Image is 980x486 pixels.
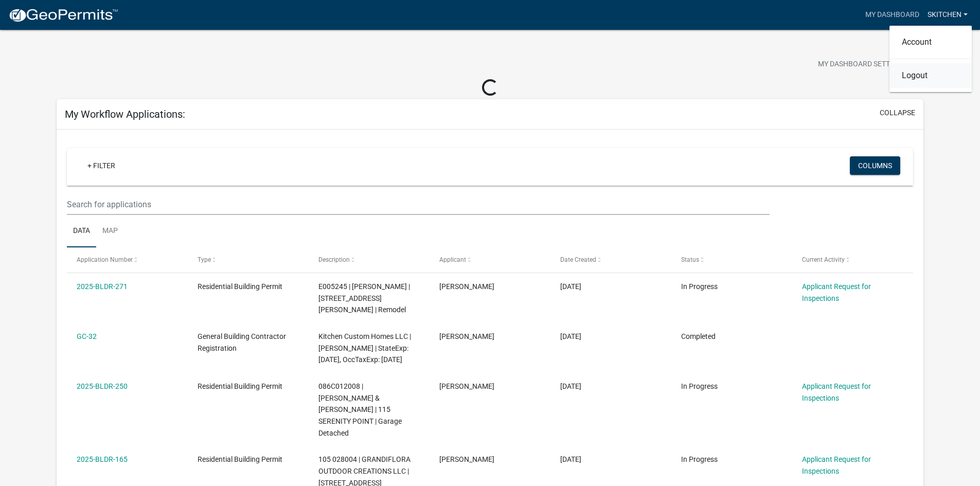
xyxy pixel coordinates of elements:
span: Application Number [77,256,133,263]
span: My Dashboard Settings [818,59,906,71]
span: Residential Building Permit [198,382,282,390]
span: 086C012008 | TAYLOR BOBBY & CYNTHIA | 115 SERENITY POINT | Garage Detached [318,382,402,437]
datatable-header-cell: Current Activity [792,247,913,272]
span: In Progress [681,382,718,390]
span: 08/21/2025 [560,332,581,340]
datatable-header-cell: Description [309,247,430,272]
span: 08/17/2025 [560,382,581,390]
span: Date Created [560,256,596,263]
datatable-header-cell: Application Number [67,247,188,272]
a: Applicant Request for Inspections [802,455,871,475]
input: Search for applications [67,194,769,215]
span: In Progress [681,455,718,463]
span: 05/28/2025 [560,455,581,463]
span: 09/08/2025 [560,282,581,291]
datatable-header-cell: Applicant [430,247,550,272]
a: Applicant Request for Inspections [802,382,871,402]
a: Logout [889,63,972,88]
datatable-header-cell: Type [188,247,309,272]
a: Data [67,215,96,248]
a: 2025-BLDR-250 [77,382,128,390]
span: Description [318,256,350,263]
span: Completed [681,332,716,340]
span: General Building Contractor Registration [198,332,286,352]
a: 2025-BLDR-165 [77,455,128,463]
span: Residential Building Permit [198,455,282,463]
span: Kitchen Custom Homes LLC | Stephen Kitchen | StateExp: 06/30/2026, OccTaxExp: 12/31/2025 [318,332,411,364]
span: Stephen Kitchen [439,382,494,390]
a: Applicant Request for Inspections [802,282,871,302]
a: Account [889,30,972,55]
span: Residential Building Permit [198,282,282,291]
span: Type [198,256,211,263]
a: Map [96,215,124,248]
span: Stephen Kitchen [439,455,494,463]
span: E005245 | Gloria Manley | 126 PHILLIPS DR | Remodel [318,282,410,314]
a: GC-32 [77,332,97,340]
span: Current Activity [802,256,845,263]
button: collapse [880,107,915,118]
a: skitchen [923,5,972,25]
datatable-header-cell: Status [671,247,792,272]
span: In Progress [681,282,718,291]
datatable-header-cell: Date Created [550,247,671,272]
span: Applicant [439,256,466,263]
button: My Dashboard Settingssettings [810,55,929,75]
a: + Filter [79,156,123,175]
span: Status [681,256,699,263]
h5: My Workflow Applications: [65,108,185,120]
a: 2025-BLDR-271 [77,282,128,291]
button: Columns [850,156,900,175]
div: skitchen [889,26,972,92]
span: Stephen Kitchen [439,332,494,340]
a: My Dashboard [861,5,923,25]
span: Stephen Kitchen [439,282,494,291]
